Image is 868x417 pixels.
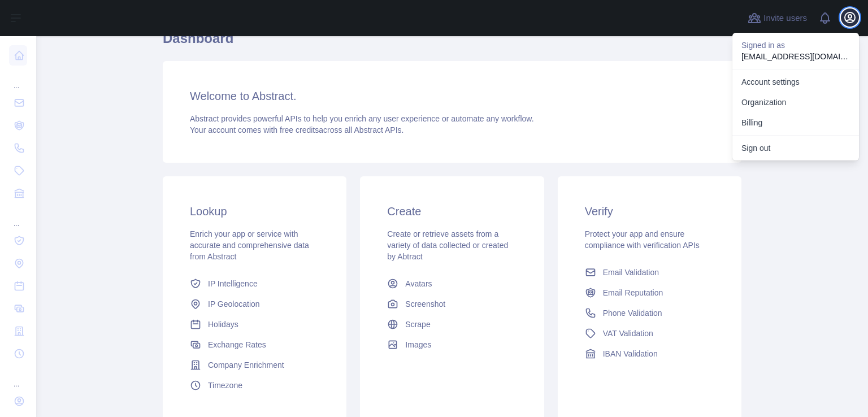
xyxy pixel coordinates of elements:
span: Images [405,339,431,350]
a: Avatars [383,273,521,294]
span: Screenshot [405,298,445,310]
button: Invite users [745,9,809,27]
span: Abstract provides powerful APIs to help you enrich any user experience or automate any workflow. [190,114,534,123]
a: VAT Validation [580,323,719,344]
span: VAT Validation [603,328,653,339]
a: IP Intelligence [185,273,324,294]
span: Holidays [208,319,238,330]
span: Your account comes with across all Abstract APIs. [190,125,403,134]
a: IP Geolocation [185,294,324,314]
a: Screenshot [383,294,521,314]
a: Scrape [383,314,521,335]
span: Exchange Rates [208,339,266,350]
a: Email Reputation [580,283,719,303]
span: Enrich your app or service with accurate and comprehensive data from Abstract [190,229,309,261]
span: Email Validation [603,267,659,278]
span: Phone Validation [603,307,662,319]
span: Scrape [405,319,430,330]
a: Company Enrichment [185,355,324,375]
a: IBAN Validation [580,344,719,364]
a: Email Validation [580,262,719,283]
div: ... [9,206,27,228]
p: Signed in as [741,40,850,51]
h1: Dashboard [163,29,741,57]
span: IBAN Validation [603,348,658,359]
p: [EMAIL_ADDRESS][DOMAIN_NAME] [741,51,850,62]
button: Billing [732,112,859,133]
a: Holidays [185,314,324,335]
span: Avatars [405,278,432,289]
h3: Lookup [190,203,319,219]
a: Exchange Rates [185,335,324,355]
a: Timezone [185,375,324,396]
div: ... [9,68,27,90]
span: Company Enrichment [208,359,284,371]
span: Email Reputation [603,287,663,298]
a: Phone Validation [580,303,719,323]
span: Protect your app and ensure compliance with verification APIs [585,229,700,250]
a: Images [383,335,521,355]
span: Timezone [208,380,242,391]
a: Account settings [732,72,859,92]
a: Organization [732,92,859,112]
span: Invite users [763,12,807,25]
span: Create or retrieve assets from a variety of data collected or created by Abtract [387,229,508,261]
h3: Verify [585,203,714,219]
h3: Create [387,203,517,219]
span: IP Geolocation [208,298,260,310]
div: ... [9,366,27,389]
span: free credits [280,125,319,134]
span: IP Intelligence [208,278,258,289]
h3: Welcome to Abstract. [190,88,714,104]
button: Sign out [732,138,859,158]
